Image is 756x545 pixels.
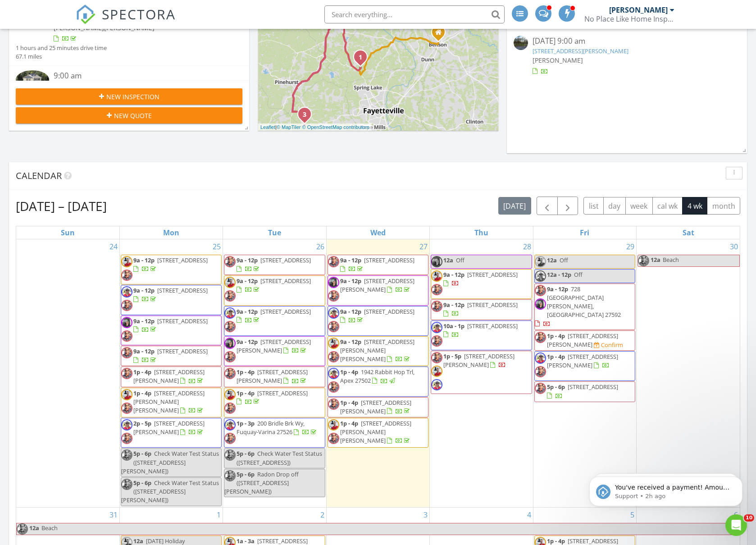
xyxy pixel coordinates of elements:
[525,508,533,522] a: Go to September 4, 2025
[681,226,696,239] a: Saturday
[431,379,442,390] img: 12311e89829849188035206f092124c2.jpeg
[303,112,306,118] i: 3
[260,277,311,285] span: [STREET_ADDRESS]
[224,449,236,461] img: head_shot.jpg
[224,306,325,336] a: 9a - 12p [STREET_ADDRESS]
[364,307,414,316] span: [STREET_ADDRESS]
[157,256,208,264] span: [STREET_ADDRESS]
[650,255,661,266] span: 12a
[443,270,465,279] span: 9a - 12p
[224,366,325,387] a: 1p - 4p [STREET_ADDRESS][PERSON_NAME]
[443,270,518,287] a: 9a - 12p [STREET_ADDRESS]
[744,514,754,522] span: 10
[431,284,442,295] img: head_shot.jpg
[535,353,546,364] img: 12311e89829849188035206f092124c2.jpeg
[257,389,308,397] span: [STREET_ADDRESS]
[340,338,414,363] span: [STREET_ADDRESS][PERSON_NAME][PERSON_NAME]
[340,368,414,385] a: 1p - 4p 1942 Rabbit Hop Trl, Apex 27502
[133,389,151,397] span: 1p - 4p
[431,301,442,312] img: head_shot.jpg
[16,107,242,124] button: New Quote
[157,317,208,325] span: [STREET_ADDRESS]
[340,277,414,293] span: [STREET_ADDRESS][PERSON_NAME]
[547,332,618,348] a: 1p - 4p [STREET_ADDRESS][PERSON_NAME]
[431,351,532,394] a: 1p - 5p [STREET_ADDRESS][PERSON_NAME]
[340,419,358,427] span: 1p - 4p
[102,5,176,23] span: SPECTORA
[340,338,414,363] a: 9a - 12p [STREET_ADDRESS][PERSON_NAME][PERSON_NAME]
[106,92,159,101] span: New Inspection
[574,270,583,279] span: Off
[521,239,533,254] a: Go to August 28, 2025
[224,389,236,400] img: 9a756afd08d34b4dae02b400342dffd6.jpeg
[133,419,205,436] span: [STREET_ADDRESS][PERSON_NAME]
[560,256,568,264] span: Off
[121,368,132,379] img: head_shot.jpg
[443,322,465,330] span: 10a - 1p
[237,256,258,264] span: 9a - 12p
[237,338,311,354] a: 9a - 12p [STREET_ADDRESS][PERSON_NAME]
[547,353,565,361] span: 1p - 4p
[121,479,219,504] span: Check Water Test Status ([STREET_ADDRESS][PERSON_NAME])
[237,537,255,545] span: 1a - 3a
[340,368,414,385] span: 1942 Rabbit Hop Trl, Apex 27502
[584,14,674,23] div: No Place Like Home Inspection
[121,449,219,475] span: Check Water Test Status ([STREET_ADDRESS][PERSON_NAME])
[328,275,428,305] a: 9a - 12p [STREET_ADDRESS][PERSON_NAME]
[258,124,372,131] div: |
[328,277,339,288] img: img_1994.jpeg
[663,256,679,264] span: Beach
[121,389,132,400] img: 9a756afd08d34b4dae02b400342dffd6.jpeg
[237,277,311,293] a: 9a - 12p [STREET_ADDRESS]
[533,36,721,47] div: [DATE] 9:00 am
[237,338,258,346] span: 9a - 12p
[237,419,305,436] span: 200 Bridle Brk Wy, Fuquay-Varina 27526
[535,383,546,394] img: head_shot.jpg
[260,307,311,316] span: [STREET_ADDRESS]
[533,56,583,64] span: [PERSON_NAME]
[707,197,740,215] button: month
[534,351,635,381] a: 1p - 4p [STREET_ADDRESS][PERSON_NAME]
[443,301,465,309] span: 9a - 12p
[603,197,626,215] button: day
[157,347,208,355] span: [STREET_ADDRESS]
[340,277,414,293] a: 9a - 12p [STREET_ADDRESS][PERSON_NAME]
[224,307,236,319] img: 12311e89829849188035206f092124c2.jpeg
[652,197,683,215] button: cal wk
[473,226,490,239] a: Thursday
[121,330,132,342] img: head_shot.jpg
[535,285,621,328] a: 9a - 12p 728 [GEOGRAPHIC_DATA][PERSON_NAME], [GEOGRAPHIC_DATA] 27592
[535,332,546,343] img: head_shot.jpg
[121,479,132,490] img: head_shot.jpg
[340,398,411,415] span: [STREET_ADDRESS][PERSON_NAME]
[133,537,143,545] span: 12a
[547,353,618,369] span: [STREET_ADDRESS][PERSON_NAME]
[324,5,505,23] input: Search everything...
[328,321,339,332] img: head_shot.jpg
[431,299,532,320] a: 9a - 12p [STREET_ADDRESS]
[340,277,361,285] span: 9a - 12p
[121,388,222,417] a: 1p - 4p [STREET_ADDRESS][PERSON_NAME][PERSON_NAME]
[237,449,255,458] span: 5p - 6p
[224,351,236,362] img: head_shot.jpg
[430,239,533,507] td: Go to August 28, 2025
[314,239,326,254] a: Go to August 26, 2025
[108,239,119,254] a: Go to August 24, 2025
[535,270,546,282] img: 12311e89829849188035206f092124c2.jpeg
[594,341,623,349] a: Confirm
[16,239,119,507] td: Go to August 24, 2025
[260,124,275,130] a: Leaflet
[537,197,558,215] button: Previous
[266,226,283,239] a: Tuesday
[29,523,40,535] span: 12a
[121,418,222,448] a: 2p - 5p [STREET_ADDRESS][PERSON_NAME]
[133,479,151,487] span: 5p - 6p
[514,36,528,50] img: streetview
[260,256,311,264] span: [STREET_ADDRESS]
[535,366,546,377] img: head_shot.jpg
[133,419,151,427] span: 2p - 5p
[223,239,326,507] td: Go to August 26, 2025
